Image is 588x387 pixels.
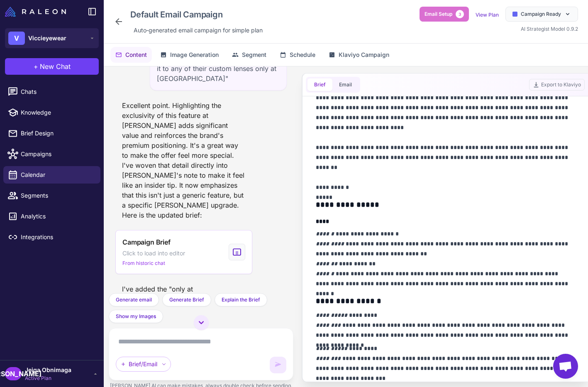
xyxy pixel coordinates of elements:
[115,97,252,223] div: Excellent point. Highlighting the exclusivity of this feature at [PERSON_NAME] adds significant v...
[25,375,71,382] span: Active Plan
[115,281,252,357] div: I've added the "only at [PERSON_NAME]" detail to [PERSON_NAME]'s note and also echoed it in the s...
[116,313,156,320] span: Show my Images
[34,61,38,71] span: +
[307,78,332,91] button: Brief
[21,108,94,117] span: Knowledge
[3,145,100,163] a: Campaigns
[170,50,219,59] span: Image Generation
[5,7,69,17] a: Raleon Logo
[3,166,100,184] a: Calendar
[3,104,100,121] a: Knowledge
[21,149,94,159] span: Campaigns
[25,365,71,375] span: Jeiga Obnimaga
[5,58,99,75] button: +New Chat
[40,61,71,71] span: New Chat
[21,129,94,138] span: Brief Design
[5,7,66,17] img: Raleon Logo
[150,47,287,91] div: "should we remind them they can add it to any of their custom lenses only at [GEOGRAPHIC_DATA]"
[332,78,359,91] button: Email
[155,47,224,63] button: Image Generation
[28,34,66,43] span: Viccieyewear
[21,170,94,179] span: Calendar
[521,10,561,18] span: Campaign Ready
[339,50,389,59] span: Klaviyo Campaign
[162,293,211,306] button: Generate Brief
[21,191,94,200] span: Segments
[125,50,147,59] span: Content
[529,79,585,91] button: Export to Klaviyo
[127,7,266,22] div: Click to edit campaign name
[130,24,266,37] div: Click to edit description
[227,47,271,63] button: Segment
[21,212,94,221] span: Analytics
[3,228,100,246] a: Integrations
[5,28,99,48] button: VViccieyewear
[521,26,578,32] span: AI Strategist Model 0.9.2
[3,187,100,204] a: Segments
[110,47,152,63] button: Content
[21,233,94,242] span: Integrations
[116,296,152,304] span: Generate email
[242,50,266,59] span: Segment
[275,47,320,63] button: Schedule
[122,260,165,267] span: From historic chat
[8,32,25,45] div: V
[169,296,204,304] span: Generate Brief
[109,310,163,323] button: Show my Images
[3,208,100,225] a: Analytics
[290,50,315,59] span: Schedule
[476,12,499,18] a: View Plan
[134,26,263,35] span: Auto‑generated email campaign for simple plan
[122,249,185,258] span: Click to load into editor
[3,83,100,100] a: Chats
[222,296,260,304] span: Explain the Brief
[122,237,171,247] span: Campaign Brief
[21,87,94,96] span: Chats
[553,354,578,379] a: Open chat
[116,357,171,372] div: Brief/Email
[324,47,394,63] button: Klaviyo Campaign
[5,367,22,380] div: [PERSON_NAME]
[3,125,100,142] a: Brief Design
[215,293,267,306] button: Explain the Brief
[425,10,452,18] span: Email Setup
[420,7,469,22] button: Email Setup3
[109,293,159,306] button: Generate email
[456,10,464,18] span: 3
